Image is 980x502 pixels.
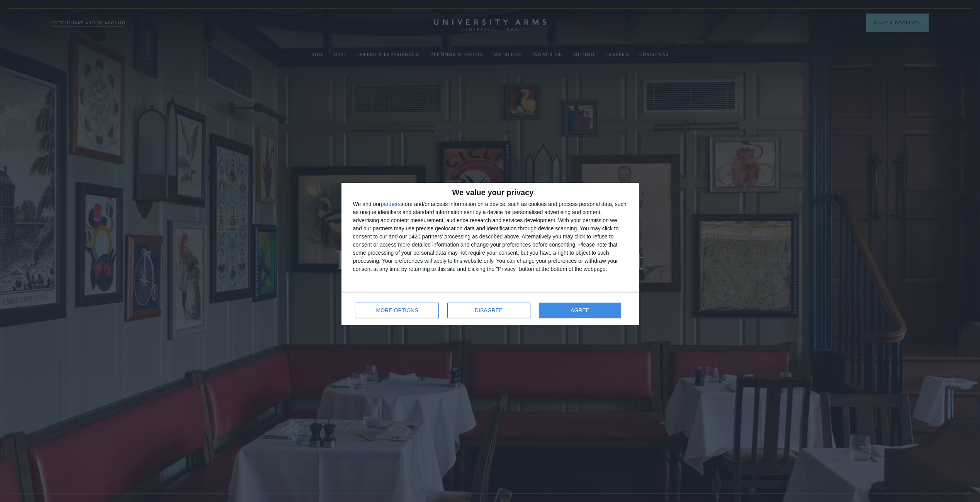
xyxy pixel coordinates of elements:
button: MORE OPTIONS [356,303,439,318]
span: DISAGREE [475,308,503,313]
span: MORE OPTIONS [376,308,418,313]
button: AGREE [539,303,622,318]
h2: We value your privacy [353,189,627,196]
div: qc-cmp2-ui [341,183,639,325]
div: We and our store and/or access information on a device, such as cookies and process personal data... [353,200,627,273]
button: partners [381,201,401,207]
button: DISAGREE [447,303,530,318]
span: AGREE [571,308,589,313]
